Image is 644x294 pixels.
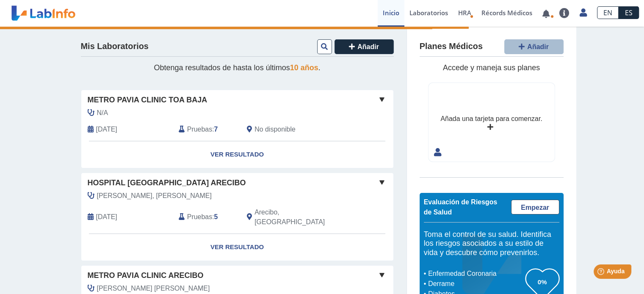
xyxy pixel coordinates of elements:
[511,200,559,214] a: Empezar
[214,126,218,133] b: 7
[81,234,393,261] a: Ver Resultado
[443,63,540,72] span: Accede y maneja sus planes
[426,279,525,289] li: Derrame
[172,124,240,135] div: :
[424,198,498,216] span: Evaluación de Riesgos de Salud
[97,191,212,201] span: Santiago Cardenas, Vanessa
[521,204,549,211] span: Empezar
[97,108,108,118] span: N/A
[154,63,320,72] span: Obtenga resultados de hasta los últimos .
[424,230,559,258] h5: Toma el control de su salud. Identifica los riesgos asociados a su estilo de vida y descubre cómo...
[597,6,619,19] a: EN
[254,124,296,135] span: No disponible
[88,270,204,281] span: Metro Pavia Clinic Arecibo
[172,207,240,228] div: :
[440,114,542,124] div: Añada una tarjeta para comenzar.
[81,41,149,52] h4: Mis Laboratorios
[97,283,210,294] span: Rivera Rosado, Lorenzo
[527,43,549,50] span: Añadir
[426,269,525,279] li: Enfermedad Coronaria
[504,39,564,54] button: Añadir
[254,207,348,228] span: Arecibo, PR
[357,43,379,50] span: Añadir
[525,277,559,287] h3: 0%
[96,124,117,135] span: 2025-08-15
[420,41,483,52] h4: Planes Médicos
[81,141,393,168] a: Ver Resultado
[290,63,318,72] span: 10 años
[334,39,394,54] button: Añadir
[187,212,212,222] span: Pruebas
[458,8,471,17] span: HRA
[619,6,639,19] a: ES
[88,177,246,189] span: Hospital [GEOGRAPHIC_DATA] Arecibo
[569,261,635,285] iframe: Help widget launcher
[88,94,207,106] span: Metro Pavia Clinic Toa Baja
[214,213,218,220] b: 5
[96,212,117,222] span: 2025-08-03
[187,124,212,135] span: Pruebas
